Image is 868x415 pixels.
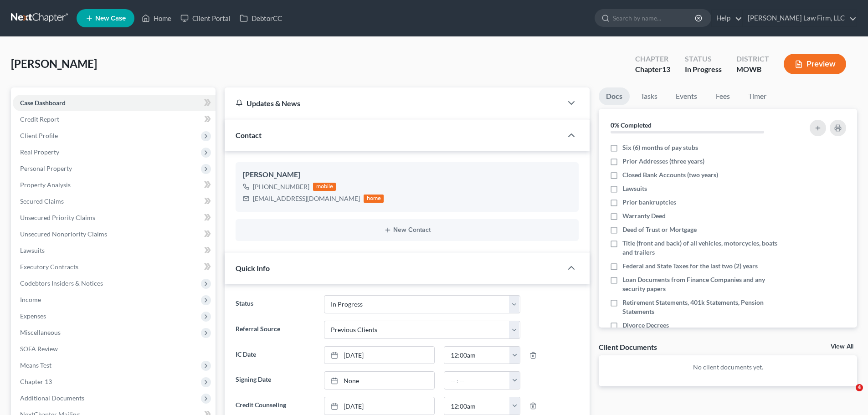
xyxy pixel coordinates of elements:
label: Referral Source [231,321,319,339]
div: mobile [313,183,336,191]
span: Means Test [20,361,51,369]
a: Unsecured Priority Claims [13,210,216,226]
a: View All [831,343,853,350]
label: IC Date [231,346,319,364]
a: Case Dashboard [13,95,216,111]
input: Search by name... [613,10,696,26]
a: DebtorCC [235,10,287,26]
span: Income [20,296,41,303]
span: Secured Claims [20,197,64,205]
span: Additional Documents [20,394,84,402]
span: Unsecured Priority Claims [20,214,95,221]
div: District [736,54,769,64]
a: Fees [708,87,737,105]
a: Events [668,87,704,105]
span: Deed of Trust or Mortgage [622,225,697,234]
div: In Progress [685,64,722,75]
span: Property Analysis [20,181,71,189]
span: Lawsuits [622,184,647,193]
span: Prior bankruptcies [622,198,676,207]
input: -- : -- [444,372,510,389]
input: -- : -- [444,347,510,364]
span: Loan Documents from Finance Companies and any security papers [622,275,785,293]
div: [PHONE_NUMBER] [253,182,309,191]
span: Six (6) months of pay stubs [622,143,698,152]
span: Unsecured Nonpriority Claims [20,230,107,238]
span: New Case [95,15,126,22]
a: [DATE] [324,347,434,364]
div: Status [685,54,722,64]
a: [DATE] [324,397,434,415]
span: Credit Report [20,115,59,123]
a: Executory Contracts [13,259,216,275]
span: 13 [662,65,670,73]
div: Chapter [635,54,670,64]
a: Unsecured Nonpriority Claims [13,226,216,242]
a: Secured Claims [13,193,216,210]
span: Personal Property [20,164,72,172]
iframe: Intercom live chat [837,384,859,406]
div: [EMAIL_ADDRESS][DOMAIN_NAME] [253,194,360,203]
button: Preview [784,54,846,74]
span: Real Property [20,148,59,156]
label: Status [231,295,319,313]
span: Prior Addresses (three years) [622,157,704,166]
input: -- : -- [444,397,510,415]
a: Lawsuits [13,242,216,259]
a: Client Portal [176,10,235,26]
span: Miscellaneous [20,328,61,336]
a: None [324,372,434,389]
a: [PERSON_NAME] Law Firm, LLC [743,10,857,26]
a: Credit Report [13,111,216,128]
label: Credit Counseling [231,397,319,415]
div: [PERSON_NAME] [243,169,571,180]
a: Docs [599,87,630,105]
span: Retirement Statements, 401k Statements, Pension Statements [622,298,785,316]
a: Home [137,10,176,26]
span: Contact [236,131,262,139]
span: Warranty Deed [622,211,666,220]
span: Expenses [20,312,46,320]
div: MOWB [736,64,769,75]
span: Title (front and back) of all vehicles, motorcycles, boats and trailers [622,239,785,257]
a: Property Analysis [13,177,216,193]
span: Case Dashboard [20,99,66,107]
span: 4 [856,384,863,391]
span: Federal and State Taxes for the last two (2) years [622,261,758,271]
label: Signing Date [231,371,319,389]
a: SOFA Review [13,341,216,357]
div: Updates & News [236,98,551,108]
strong: 0% Completed [611,121,652,129]
div: home [364,195,384,203]
span: Codebtors Insiders & Notices [20,279,103,287]
div: Chapter [635,64,670,75]
a: Timer [741,87,774,105]
span: Quick Info [236,264,270,272]
span: Chapter 13 [20,378,52,385]
button: New Contact [243,226,571,234]
a: Help [712,10,742,26]
span: Closed Bank Accounts (two years) [622,170,718,179]
span: Divorce Decrees [622,321,669,330]
a: Tasks [633,87,665,105]
span: [PERSON_NAME] [11,57,97,70]
span: SOFA Review [20,345,58,353]
span: Executory Contracts [20,263,78,271]
span: Lawsuits [20,246,45,254]
span: Client Profile [20,132,58,139]
p: No client documents yet. [606,363,850,372]
div: Client Documents [599,342,657,352]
